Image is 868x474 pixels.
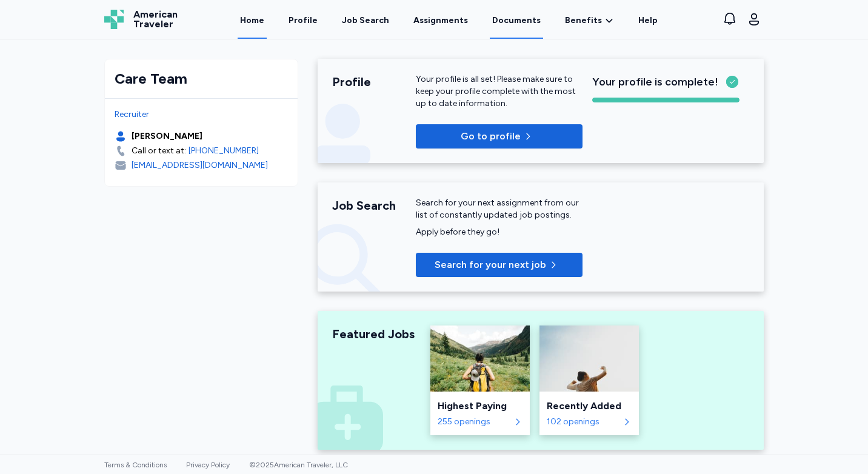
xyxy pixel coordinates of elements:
div: 102 openings [547,416,619,428]
span: American Traveler [133,10,178,29]
div: Search for your next assignment from our list of constantly updated job postings. [416,197,583,221]
div: Recruiter [115,108,288,121]
div: Care Team [115,69,288,88]
a: Documents [490,1,543,39]
div: Profile [332,73,416,90]
img: Logo [104,10,124,29]
div: Job Search [332,197,416,214]
p: Your profile is all set! Please make sure to keep your profile complete with the most up to date ... [416,73,583,110]
div: Call or text at: [132,145,186,157]
a: Highest PayingHighest Paying255 openings [430,325,530,435]
a: Privacy Policy [186,461,230,469]
a: [PHONE_NUMBER] [189,145,259,157]
p: Go to profile [461,129,521,144]
button: Search for your next job [416,253,583,277]
span: Your profile is complete! [592,73,718,90]
span: Benefits [565,15,602,27]
img: Recently Added [539,325,639,392]
div: Job Search [342,15,389,27]
div: [EMAIL_ADDRESS][DOMAIN_NAME] [132,159,268,172]
a: Terms & Conditions [104,461,167,469]
div: Highest Paying [438,399,522,413]
a: Recently AddedRecently Added102 openings [539,325,639,435]
span: © 2025 American Traveler, LLC [249,461,348,469]
span: Search for your next job [435,258,546,272]
div: Recently Added [547,399,632,413]
a: Benefits [565,15,614,27]
button: Go to profile [416,124,583,149]
div: [PERSON_NAME] [132,130,202,142]
a: Home [238,1,267,39]
div: Featured Jobs [332,325,416,342]
div: 255 openings [438,416,510,428]
div: Apply before they go! [416,226,583,238]
img: Highest Paying [430,325,530,392]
